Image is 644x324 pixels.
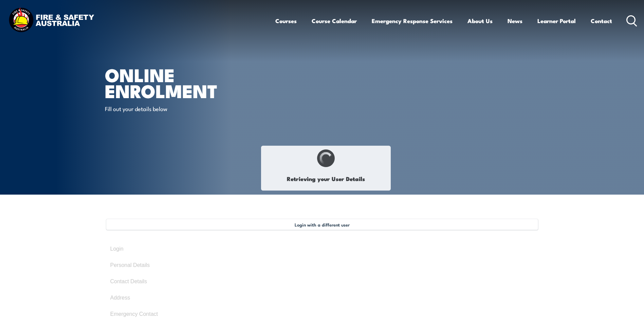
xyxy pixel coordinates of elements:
[312,12,357,30] a: Course Calendar
[295,222,350,227] span: Login with a different user
[537,12,576,30] a: Learner Portal
[275,12,297,30] a: Courses
[467,12,493,30] a: About Us
[591,12,612,30] a: Contact
[105,105,229,112] p: Fill out your details below
[265,171,387,187] h1: Retrieving your User Details
[105,67,273,98] h1: Online Enrolment
[372,12,453,30] a: Emergency Response Services
[508,12,522,30] a: News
